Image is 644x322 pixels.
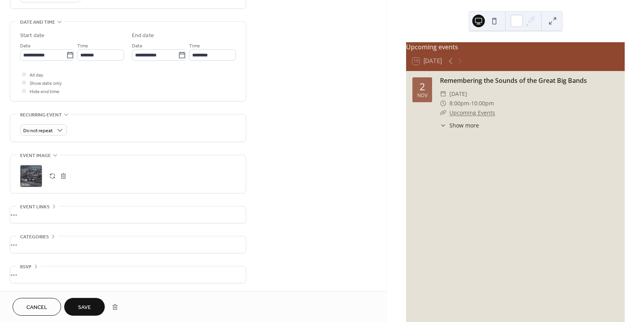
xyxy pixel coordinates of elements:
div: ​ [440,108,446,118]
span: RSVP [20,263,32,271]
button: Save [64,298,105,316]
div: ••• [10,236,246,253]
span: Event image [20,152,51,160]
button: ​Show more [440,121,479,129]
span: Time [189,42,200,50]
span: Do not repeat [23,126,53,135]
div: Start date [20,32,45,40]
div: 2 [419,82,425,92]
div: Upcoming events [406,42,625,52]
span: Event links [20,203,50,211]
a: Upcoming Events [449,109,495,116]
span: Recurring event [20,111,62,119]
a: Remembering the Sounds of the Great Big Bands [440,76,587,85]
span: Time [77,42,88,50]
span: Save [78,303,91,312]
div: Nov [417,93,427,98]
span: Categories [20,233,49,241]
span: Date [20,42,31,50]
div: ​ [440,89,446,99]
div: ​ [440,121,446,129]
span: Show date only [30,79,62,88]
span: - [469,99,471,108]
div: ••• [10,206,246,223]
span: [DATE] [449,89,467,99]
button: Cancel [13,298,61,316]
span: Hide end time [30,88,59,96]
div: End date [132,32,154,40]
div: ​ [440,99,446,108]
span: 8:00pm [449,99,469,108]
div: ••• [10,266,246,283]
div: ; [20,165,42,187]
span: Date and time [20,18,55,26]
span: 10:00pm [471,99,494,108]
span: Show more [449,121,479,129]
span: Cancel [26,303,47,312]
span: All day [30,71,43,79]
span: Date [132,42,143,50]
